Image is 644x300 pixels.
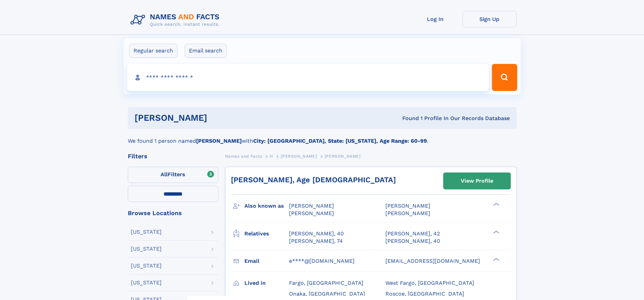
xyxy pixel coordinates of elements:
h3: Relatives [244,228,289,239]
b: City: [GEOGRAPHIC_DATA], State: [US_STATE], Age Range: 60-99 [253,138,427,144]
div: View Profile [461,173,493,189]
div: Filters [128,153,218,159]
h1: [PERSON_NAME] [135,114,305,122]
div: [US_STATE] [131,246,162,252]
button: Search Button [492,64,517,91]
input: search input [127,64,489,91]
a: [PERSON_NAME], 40 [385,237,440,245]
span: [PERSON_NAME] [385,210,430,216]
span: [EMAIL_ADDRESS][DOMAIN_NAME] [385,258,480,264]
span: [PERSON_NAME] [289,210,334,216]
a: Names and Facts [225,152,262,160]
h3: Lived in [244,277,289,289]
a: [PERSON_NAME], Age [DEMOGRAPHIC_DATA] [231,176,396,184]
div: [US_STATE] [131,263,162,269]
span: West Fargo, [GEOGRAPHIC_DATA] [385,280,474,286]
span: [PERSON_NAME] [325,154,361,159]
a: Sign Up [462,11,517,27]
div: We found 1 person named with . [128,129,517,145]
h3: Email [244,255,289,267]
div: [US_STATE] [131,229,162,235]
a: [PERSON_NAME], 74 [289,237,343,245]
span: H [270,154,273,159]
b: [PERSON_NAME] [196,138,242,144]
span: [PERSON_NAME] [289,203,334,209]
a: [PERSON_NAME], 42 [385,230,440,237]
span: Roscoe, [GEOGRAPHIC_DATA] [385,291,464,297]
div: ❯ [492,257,500,261]
h3: Also known as [244,200,289,212]
a: View Profile [444,173,510,189]
div: Found 1 Profile In Our Records Database [305,115,510,122]
label: Regular search [129,44,177,58]
span: All [161,171,168,178]
div: ❯ [492,230,500,234]
span: Onaka, [GEOGRAPHIC_DATA] [289,291,365,297]
a: H [270,152,273,160]
span: [PERSON_NAME] [385,203,430,209]
a: [PERSON_NAME], 40 [289,230,344,237]
span: [PERSON_NAME] [281,154,317,159]
img: Logo Names and Facts [128,11,225,29]
div: Browse Locations [128,210,218,216]
label: Filters [128,167,218,183]
div: ❯ [492,202,500,207]
div: [US_STATE] [131,280,162,285]
span: Fargo, [GEOGRAPHIC_DATA] [289,280,363,286]
label: Email search [185,44,227,58]
a: [PERSON_NAME] [281,152,317,160]
a: Log In [408,11,462,27]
